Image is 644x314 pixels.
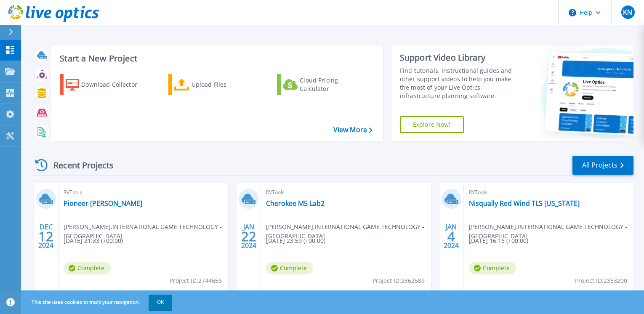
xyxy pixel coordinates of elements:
span: Project ID: 2353200 [575,276,627,285]
span: KN [623,9,632,16]
span: 22 [241,233,256,240]
h3: Start a New Project [60,54,372,63]
span: Complete [266,262,313,274]
a: Nisqually Red Wind TLS [US_STATE] [469,199,580,208]
span: This site uses cookies to track your navigation. [23,295,172,310]
div: Cloud Pricing Calculator [300,76,367,93]
span: 4 [447,233,455,240]
div: DEC 2024 [38,221,54,252]
a: Cherokee M5 Lab2 [266,199,325,208]
span: RVTools [469,188,628,197]
span: [PERSON_NAME] , INTERNATIONAL GAME TECHNOLOGY - [GEOGRAPHIC_DATA] [64,222,228,241]
span: [DATE] 16:16 (+00:00) [469,236,528,245]
span: Complete [64,262,111,274]
a: All Projects [572,156,633,175]
span: Project ID: 2744656 [170,276,222,285]
a: View More [333,126,373,134]
span: [PERSON_NAME] , INTERNATIONAL GAME TECHNOLOGY - [GEOGRAPHIC_DATA] [469,222,633,241]
span: RVTools [64,188,223,197]
span: Complete [469,262,516,274]
div: Download Collector [81,76,149,93]
span: [DATE] 21:33 (+00:00) [64,236,123,245]
div: Upload Files [192,76,259,93]
div: Recent Projects [32,155,125,176]
div: Support Video Library [400,52,522,63]
div: JAN 2024 [241,221,257,252]
span: RVTools [266,188,426,197]
a: Cloud Pricing Calculator [277,74,371,95]
a: Pioneer [PERSON_NAME] [64,199,142,208]
div: JAN 2024 [443,221,459,252]
button: OK [149,295,172,310]
a: Upload Files [168,74,262,95]
a: Explore Now! [400,116,464,133]
div: Find tutorials, instructional guides and other support videos to help you make the most of your L... [400,67,522,100]
span: Project ID: 2362589 [373,276,425,285]
a: Download Collector [60,74,154,95]
span: [PERSON_NAME] , INTERNATIONAL GAME TECHNOLOGY - [GEOGRAPHIC_DATA] [266,222,431,241]
span: [DATE] 23:59 (+00:00) [266,236,325,245]
span: 12 [38,233,53,240]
